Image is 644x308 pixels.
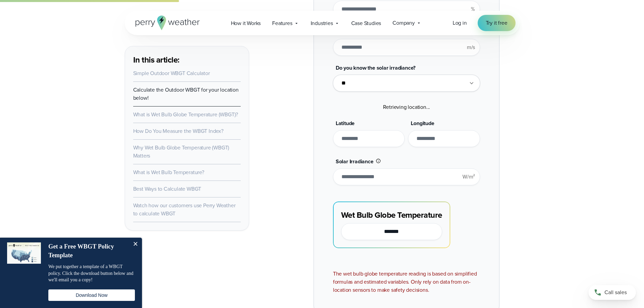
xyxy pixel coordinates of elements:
[133,144,230,160] a: Why Wet Bulb Globe Temperature (WBGT) Matters
[272,19,292,27] span: Features
[225,16,267,30] a: How it Works
[336,64,415,72] span: Do you know the solar irradiance?
[411,119,434,127] span: Longitude
[604,288,627,297] span: Call sales
[351,19,381,27] span: Case Studies
[48,242,128,260] h4: Get a Free WBGT Policy Template
[336,158,374,165] span: Solar Irradiance
[133,54,241,65] h3: In this article:
[133,69,210,77] a: Simple Outdoor WBGT Calculator
[231,19,261,27] span: How it Works
[392,19,415,27] span: Company
[133,202,236,217] a: Watch how our customers use Perry Weather to calculate WBGT
[48,263,135,283] p: We put together a template of a WBGT policy. Click the download button below and we'll email you ...
[7,242,41,264] img: dialog featured image
[453,19,467,27] span: Log in
[383,103,430,111] span: Retrieving location...
[333,270,480,294] div: The wet bulb globe temperature reading is based on simplified formulas and estimated variables. O...
[453,19,467,27] a: Log in
[336,119,355,127] span: Latitude
[133,86,239,102] a: Calculate the Outdoor WBGT for your location below!
[589,285,636,300] a: Call sales
[128,238,142,251] button: Close
[133,168,204,176] a: What is Wet Bulb Temperature?
[345,16,387,30] a: Case Studies
[133,127,223,135] a: How Do You Measure the WBGT Index?
[486,19,507,27] span: Try it free
[133,185,201,193] a: Best Ways to Calculate WBGT
[133,111,238,118] a: What is Wet Bulb Globe Temperature (WBGT)?
[48,289,135,301] button: Download Now
[478,15,516,31] a: Try it free
[311,19,333,27] span: Industries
